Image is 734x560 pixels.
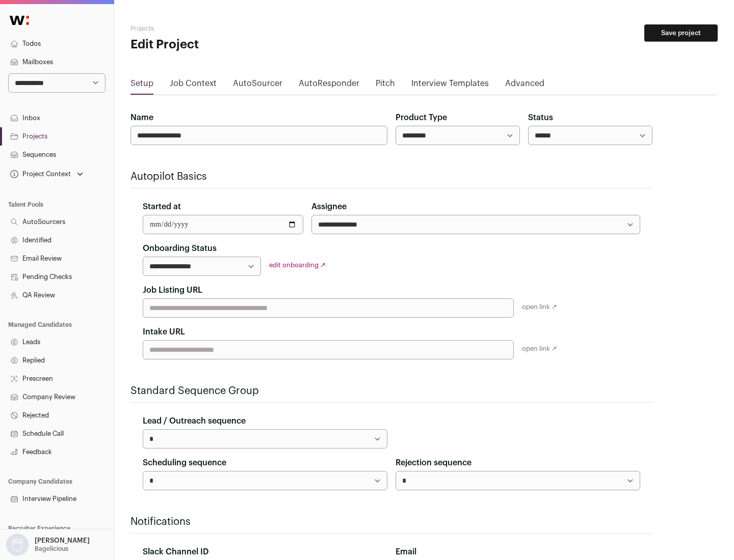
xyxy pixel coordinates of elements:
[8,170,71,178] div: Project Context
[143,242,217,255] label: Onboarding Status
[311,201,347,213] label: Assignee
[130,111,153,124] label: Name
[143,201,181,213] label: Started at
[130,170,652,184] h2: Autopilot Basics
[528,111,553,124] label: Status
[4,10,35,31] img: Wellfound
[35,537,90,545] p: [PERSON_NAME]
[269,262,326,268] a: edit onboarding ↗
[130,515,652,529] h2: Notifications
[411,77,489,94] a: Interview Templates
[8,167,85,181] button: Open dropdown
[4,534,92,556] button: Open dropdown
[6,534,29,556] img: nopic.png
[299,77,359,94] a: AutoResponder
[396,457,471,469] label: Rejection sequence
[130,77,153,94] a: Setup
[143,326,185,338] label: Intake URL
[143,415,246,427] label: Lead / Outreach sequence
[130,37,326,53] h1: Edit Project
[505,77,544,94] a: Advanced
[130,384,652,398] h2: Standard Sequence Group
[130,24,326,33] h2: Projects
[143,546,208,558] label: Slack Channel ID
[396,546,640,558] div: Email
[396,111,447,124] label: Product Type
[143,284,202,296] label: Job Listing URL
[233,77,282,94] a: AutoSourcer
[644,24,718,42] button: Save project
[143,457,226,469] label: Scheduling sequence
[35,545,68,553] p: Bagelicious
[170,77,217,94] a: Job Context
[376,77,395,94] a: Pitch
